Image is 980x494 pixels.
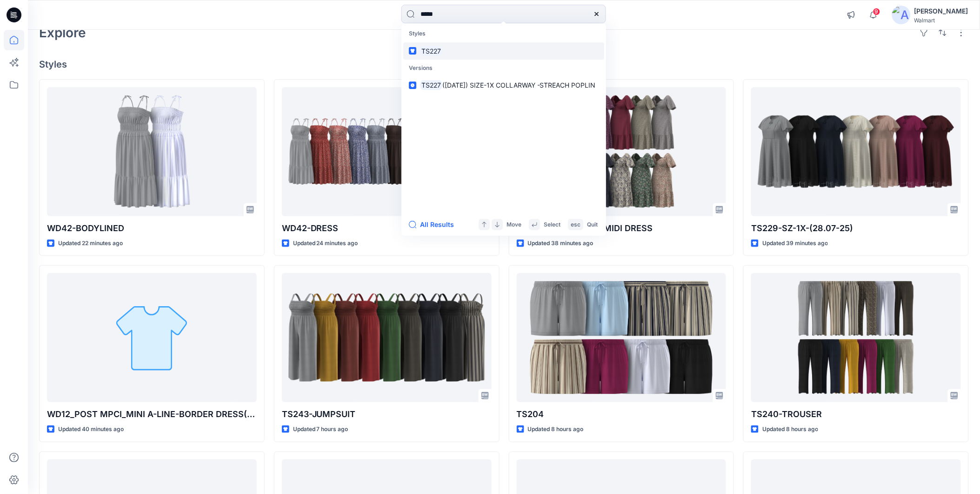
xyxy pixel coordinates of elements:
[914,6,968,17] div: [PERSON_NAME]
[517,87,727,216] a: TS221_FLUTTER SLV MIDI DRESS
[403,60,604,77] p: Versions
[420,46,442,56] mark: TS227
[517,408,727,421] p: TS204
[517,273,727,402] a: TS204
[282,87,492,216] a: WD42-DRESS
[873,8,880,15] span: 9
[420,80,442,90] mark: TS227
[58,239,123,248] p: Updated 22 minutes ago
[892,6,911,24] img: avatar
[403,76,604,94] a: TS227([DATE]) SIZE-1X COLLARWAY -STREACH POPLIN
[47,408,257,421] p: WD12_POST MPCI_MINI A-LINE-BORDER DRESS([DATE])
[47,273,257,402] a: WD12_POST MPCI_MINI A-LINE-BORDER DRESS(24-07-25)
[282,273,492,402] a: TS243-JUMPSUIT
[442,81,596,89] span: ([DATE]) SIZE-1X COLLARWAY -STREACH POPLIN
[282,408,492,421] p: TS243-JUMPSUIT
[751,273,961,402] a: TS240-TROUSER
[517,222,727,235] p: TS221_FLUTTER SLV MIDI DRESS
[403,42,604,60] a: TS227
[409,219,460,230] button: All Results
[544,220,560,230] p: Select
[58,425,124,434] p: Updated 40 minutes ago
[751,222,961,235] p: TS229-SZ-1X-(28.07-25)
[293,239,358,248] p: Updated 24 minutes ago
[571,220,580,230] p: esc
[762,239,828,248] p: Updated 39 minutes ago
[587,220,598,230] p: Quit
[39,25,86,40] h2: Explore
[39,59,969,70] h4: Styles
[47,222,257,235] p: WD42-BODYLINED
[751,87,961,216] a: TS229-SZ-1X-(28.07-25)
[528,239,593,248] p: Updated 38 minutes ago
[762,425,818,434] p: Updated 8 hours ago
[403,25,604,42] p: Styles
[528,425,584,434] p: Updated 8 hours ago
[293,425,348,434] p: Updated 7 hours ago
[751,408,961,421] p: TS240-TROUSER
[914,17,968,24] div: Walmart
[47,87,257,216] a: WD42-BODYLINED
[282,222,492,235] p: WD42-DRESS
[507,220,521,230] p: Move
